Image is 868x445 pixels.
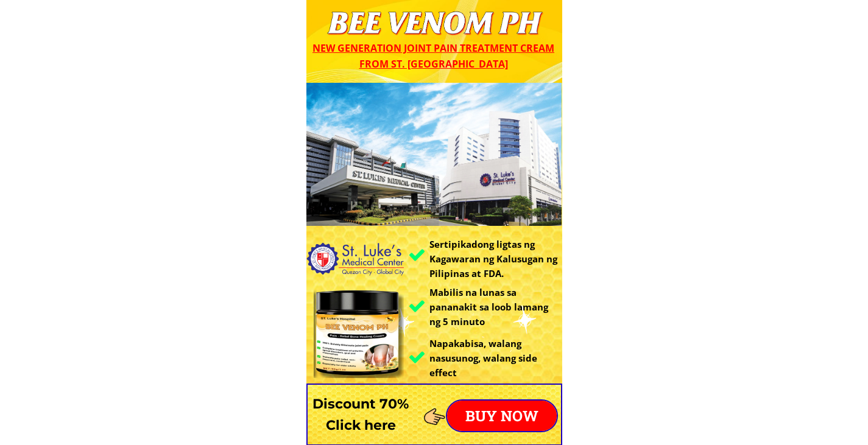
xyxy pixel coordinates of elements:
p: BUY NOW [447,401,557,431]
h3: Sertipikadong ligtas ng Kagawaran ng Kalusugan ng Pilipinas at FDA. [429,237,565,281]
h3: Mabilis na lunas sa pananakit sa loob lamang ng 5 minuto [429,285,559,329]
h3: Discount 70% Click here [306,393,415,436]
span: New generation joint pain treatment cream from St. [GEOGRAPHIC_DATA] [312,41,554,71]
h3: Napakabisa, walang nasusunog, walang side effect [429,336,562,380]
